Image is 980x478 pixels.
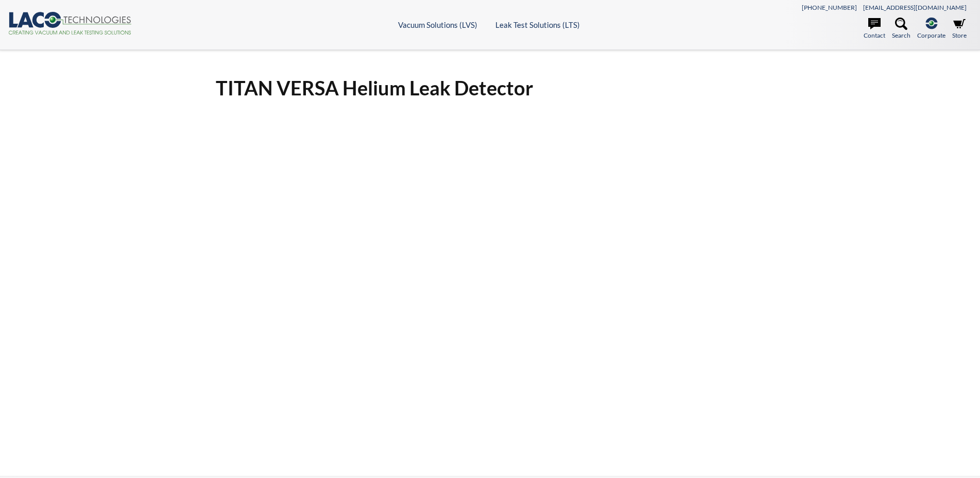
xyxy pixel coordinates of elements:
a: Vacuum Solutions (LVS) [398,20,477,29]
a: Search [892,18,910,40]
span: Corporate [917,30,945,40]
a: [PHONE_NUMBER] [802,4,857,11]
a: Contact [864,18,885,40]
h1: TITAN VERSA Helium Leak Detector [216,75,765,101]
a: Store [952,18,967,40]
a: [EMAIL_ADDRESS][DOMAIN_NAME] [863,4,967,11]
a: Leak Test Solutions (LTS) [495,20,580,29]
